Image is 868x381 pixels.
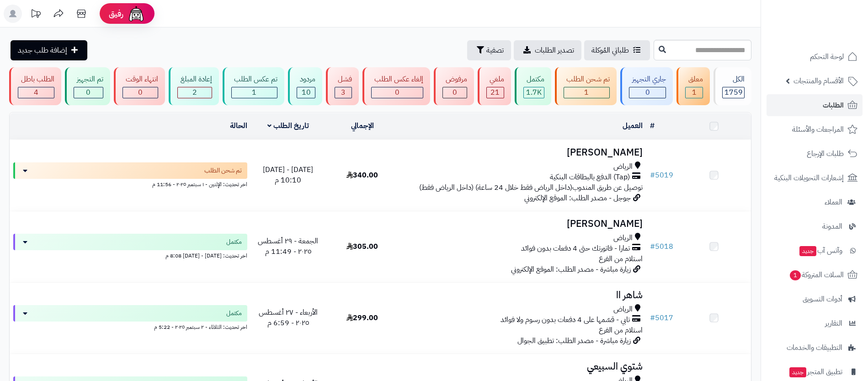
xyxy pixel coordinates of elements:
span: 0 [86,87,91,98]
span: تطبيق المتجر [788,365,842,378]
div: 0 [443,87,467,98]
span: 1 [252,87,256,98]
span: جديد [789,367,806,377]
a: الكل1759 [712,67,753,105]
a: أدوات التسويق [767,288,863,310]
span: 1 [692,87,697,98]
a: مرفوض 0 [432,67,476,105]
div: الطلب باطل [18,74,54,85]
div: تم التجهيز [74,74,103,85]
a: تحديثات المنصة [24,5,47,25]
div: مرفوض [442,74,467,85]
span: 299.00 [346,312,378,323]
a: معلق 1 [675,67,712,105]
a: المدونة [767,215,863,237]
a: طلبات الإرجاع [767,143,863,165]
div: 10 [297,87,315,98]
a: الطلبات [767,94,863,116]
span: تمارا - فاتورتك حتى 4 دفعات بدون فوائد [521,243,630,254]
div: اخر تحديث: الإثنين - ١ سبتمبر ٢٠٢٥ - 11:56 م [13,179,247,188]
span: الرياض [613,161,633,172]
span: تصفية [486,45,504,56]
span: المدونة [822,220,842,233]
a: طلباتي المُوكلة [584,40,650,60]
a: # [650,120,655,131]
span: وآتس آب [799,244,842,257]
span: 21 [490,87,500,98]
a: تم عكس الطلب 1 [221,67,287,105]
span: التطبيقات والخدمات [787,341,842,354]
span: الرياض [613,233,633,243]
span: 1 [790,270,801,280]
span: (Tap) الدفع بالبطاقات البنكية [550,172,630,182]
a: إعادة المبلغ 2 [167,67,221,105]
span: لوحة التحكم [810,50,844,63]
a: مردود 10 [286,67,324,105]
a: #5018 [650,241,673,252]
span: 10 [302,87,311,98]
span: الرياض [613,304,633,315]
a: الطلب باطل 4 [7,67,63,105]
span: 0 [395,87,399,98]
span: أدوات التسويق [803,293,842,306]
div: إلغاء عكس الطلب [371,74,423,85]
div: 2 [178,87,212,98]
span: [DATE] - [DATE] 10:10 م [263,164,313,186]
span: الجمعة - ٢٩ أغسطس ٢٠٢٥ - 11:49 م [258,236,318,257]
a: المراجعات والأسئلة [767,118,863,140]
span: 340.00 [346,170,378,181]
span: الأربعاء - ٢٧ أغسطس ٢٠٢٥ - 6:59 م [259,307,318,328]
span: السلات المتروكة [789,268,844,281]
div: 1 [686,87,703,98]
div: ملغي [486,74,504,85]
div: 21 [487,87,504,98]
span: زيارة مباشرة - مصدر الطلب: تطبيق الجوال [517,335,631,346]
span: # [650,241,655,252]
div: معلق [685,74,703,85]
span: الأقسام والمنتجات [793,75,844,87]
span: تم شحن الطلب [204,166,242,175]
a: الإجمالي [351,120,374,131]
div: 0 [629,87,666,98]
div: تم شحن الطلب [564,74,610,85]
button: تصفية [467,40,511,60]
div: 3 [335,87,351,98]
span: 3 [341,87,346,98]
h3: [PERSON_NAME] [403,219,643,229]
span: # [650,312,655,323]
span: 1759 [724,87,743,98]
a: انتهاء الوقت 0 [112,67,167,105]
span: 1.7K [526,87,542,98]
a: تاريخ الطلب [267,120,309,131]
a: جاري التجهيز 0 [618,67,675,105]
span: زيارة مباشرة - مصدر الطلب: الموقع الإلكتروني [511,264,631,275]
div: 0 [372,87,423,98]
span: المراجعات والأسئلة [792,123,844,136]
div: 1 [564,87,610,98]
span: 1 [584,87,589,98]
div: مكتمل [523,74,544,85]
a: العملاء [767,191,863,213]
a: الحالة [230,120,247,131]
a: لوحة التحكم [767,46,863,68]
a: مكتمل 1.7K [513,67,553,105]
a: السلات المتروكة1 [767,264,863,286]
span: جوجل - مصدر الطلب: الموقع الإلكتروني [524,193,631,204]
span: إضافة طلب جديد [18,45,67,56]
span: رفيق [109,8,123,19]
a: #5019 [650,170,673,181]
h3: شتوي السبيعي [403,361,643,372]
div: 0 [123,87,158,98]
a: التطبيقات والخدمات [767,337,863,359]
a: تم شحن الطلب 1 [553,67,619,105]
span: # [650,170,655,181]
span: 0 [453,87,457,98]
h3: [PERSON_NAME] [403,147,643,158]
img: ai-face.png [127,5,145,23]
span: تصدير الطلبات [535,45,574,56]
span: تابي - قسّمها على 4 دفعات بدون رسوم ولا فوائد [501,315,630,325]
div: الكل [722,74,745,85]
span: 305.00 [346,241,378,252]
div: 1 [232,87,277,98]
div: 4 [18,87,54,98]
